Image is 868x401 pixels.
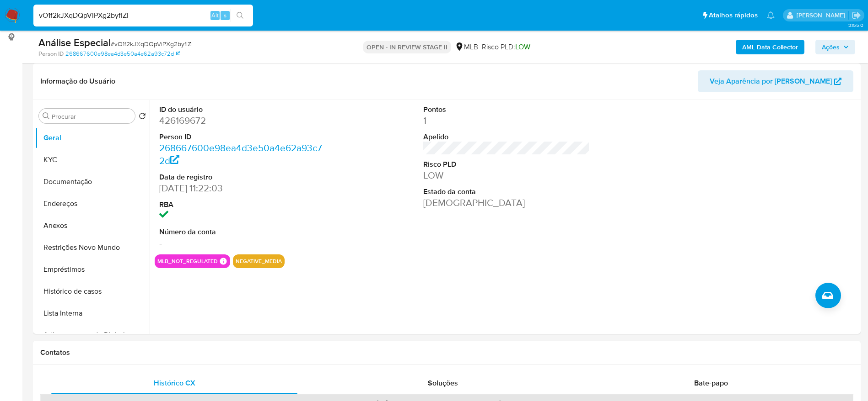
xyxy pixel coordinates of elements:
[822,40,840,54] span: Ações
[423,196,590,209] dd: [DEMOGRAPHIC_DATA]
[423,187,590,197] dt: Estado da conta
[159,227,326,237] dt: Número da conta
[159,200,326,210] dt: RBA
[231,9,249,22] button: search-icon
[159,237,326,249] dd: -
[35,149,150,171] button: KYC
[363,41,451,53] p: OPEN - IN REVIEW STAGE II
[428,378,458,388] span: Soluções
[159,105,326,115] dt: ID do usuário
[35,259,150,280] button: Empréstimos
[236,259,282,263] button: negative_media
[65,50,180,58] a: 268667600e98ea4d3e50a4e62a93c72d
[211,11,219,20] span: Alt
[742,40,798,54] b: AML Data Collector
[159,182,326,195] dd: [DATE] 11:22:03
[154,378,195,388] span: Histórico CX
[33,10,253,21] input: Pesquise usuários ou casos...
[159,132,326,142] dt: Person ID
[423,159,590,169] dt: Risco PLD
[797,11,848,20] p: eduardo.dutra@mercadolivre.com
[40,77,115,86] h1: Informação do Usuário
[698,70,853,92] button: Veja Aparência por [PERSON_NAME]
[159,172,326,182] dt: Data de registro
[35,193,150,215] button: Endereços
[423,114,590,127] dd: 1
[423,169,590,182] dd: LOW
[157,259,218,263] button: mlb_not_regulated
[40,348,853,357] h1: Contatos
[159,114,326,127] dd: 426169672
[848,21,863,29] span: 3.155.0
[815,40,855,54] button: Ações
[35,280,150,302] button: Histórico de casos
[710,70,832,92] span: Veja Aparência por [PERSON_NAME]
[767,11,775,19] a: Notificações
[35,324,150,346] button: Adiantamentos de Dinheiro
[38,35,111,50] b: Análise Especial
[52,112,131,121] input: Procurar
[35,302,150,324] button: Lista Interna
[159,141,322,167] a: 268667600e98ea4d3e50a4e62a93c72d
[736,40,804,54] button: AML Data Collector
[35,237,150,259] button: Restrições Novo Mundo
[139,112,146,122] button: Retornar ao pedido padrão
[35,215,150,237] button: Anexos
[694,378,728,388] span: Bate-papo
[482,42,530,52] span: Risco PLD:
[38,50,64,58] b: Person ID
[455,42,478,52] div: MLB
[515,42,530,52] span: LOW
[852,11,861,20] a: Sair
[111,39,193,48] span: # vO1f2kJXqDQpViPXg2byfIZi
[423,105,590,115] dt: Pontos
[224,11,226,20] span: s
[709,11,758,20] span: Atalhos rápidos
[43,112,50,120] button: Procurar
[35,127,150,149] button: Geral
[35,171,150,193] button: Documentação
[423,132,590,142] dt: Apelido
